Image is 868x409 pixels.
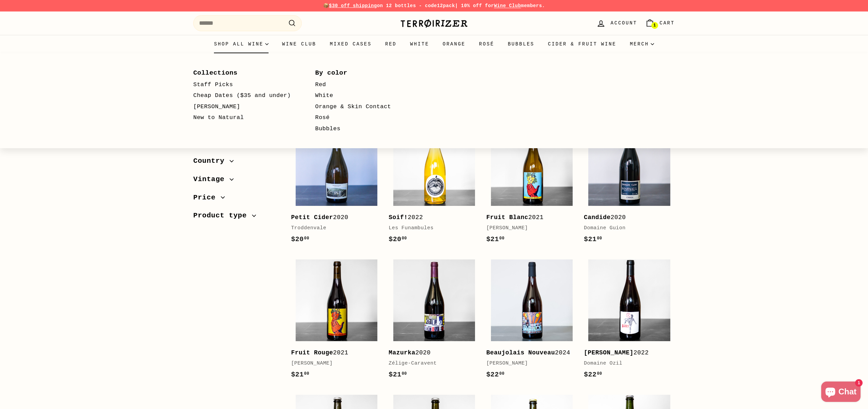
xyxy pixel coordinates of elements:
a: Beaujolais Nouveau2024[PERSON_NAME] [486,255,577,387]
div: Domaine Ozil [584,359,668,368]
div: [PERSON_NAME] [486,359,570,368]
span: Account [611,19,637,27]
summary: Merch [623,35,661,53]
div: Domaine Guion [584,224,668,232]
sup: 00 [597,371,602,376]
a: Mixed Cases [323,35,378,53]
b: Petit Cider [291,214,333,221]
a: Red [378,35,403,53]
a: Red [315,79,418,91]
button: Product type [193,208,280,227]
b: Fruit Blanc [486,214,528,221]
sup: 00 [499,371,505,376]
div: 2022 [584,348,668,358]
span: $20 [291,235,309,243]
span: $20 [389,235,407,243]
div: 2024 [486,348,570,358]
a: Wine Club [275,35,323,53]
span: Product type [193,210,252,221]
b: Soif! [389,214,408,221]
span: $30 off shipping [329,3,377,8]
div: Zélige-Caravent [389,359,473,368]
a: Fruit Blanc2021[PERSON_NAME] [486,119,577,251]
a: Rosé [315,112,418,123]
a: Collections [193,67,296,79]
a: Staff Picks [193,79,296,91]
span: Cart [659,19,675,27]
sup: 00 [499,236,505,241]
div: Troddenvale [291,224,375,232]
a: Rosé [472,35,501,53]
b: Mazurka [389,349,415,356]
a: New to Natural [193,112,296,123]
a: Cider & Fruit Wine [541,35,623,53]
div: 2020 [389,348,473,358]
sup: 00 [402,371,407,376]
a: Account [592,13,641,33]
a: Cheap Dates ($35 and under) [193,90,296,101]
a: [PERSON_NAME]2022Domaine Ozil [584,255,675,387]
inbox-online-store-chat: Shopify online store chat [819,382,863,404]
span: $21 [291,371,309,378]
a: Petit Cider2020Troddenvale [291,119,382,251]
a: White [403,35,436,53]
span: Country [193,155,230,167]
span: Vintage [193,174,230,185]
div: 2020 [291,213,375,222]
strong: 12pack [437,3,455,8]
div: 2021 [486,213,570,222]
div: 2022 [389,213,473,222]
a: Orange & Skin Contact [315,101,418,113]
span: $22 [584,371,602,378]
span: $22 [486,371,505,378]
a: Orange [436,35,472,53]
div: 2020 [584,213,668,222]
div: Les Funambules [389,224,473,232]
span: $21 [584,235,602,243]
b: [PERSON_NAME] [584,349,633,356]
div: Primary [180,35,688,53]
span: $21 [389,371,407,378]
a: Bubbles [501,35,541,53]
div: 2021 [291,348,375,358]
a: Candide2020Domaine Guion [584,119,675,251]
a: By color [315,67,418,79]
a: Fruit Rouge2021[PERSON_NAME] [291,255,382,387]
a: Soif!2022Les Funambules [389,119,479,251]
p: 📦 on 12 bottles - code | 10% off for members. [193,2,675,9]
span: Price [193,192,221,203]
summary: Shop all wine [207,35,275,53]
sup: 00 [304,236,309,241]
a: [PERSON_NAME] [193,101,296,113]
b: Candide [584,214,611,221]
span: 1 [653,23,656,28]
b: Fruit Rouge [291,349,333,356]
sup: 00 [304,371,309,376]
sup: 00 [402,236,407,241]
span: $21 [486,235,505,243]
a: White [315,90,418,101]
div: [PERSON_NAME] [486,224,570,232]
a: Cart [641,13,679,33]
a: Mazurka2020Zélige-Caravent [389,255,479,387]
button: Price [193,190,280,209]
button: Country [193,154,280,172]
b: Beaujolais Nouveau [486,349,555,356]
sup: 00 [597,236,602,241]
a: Bubbles [315,123,418,135]
div: [PERSON_NAME] [291,359,375,368]
button: Vintage [193,172,280,190]
a: Wine Club [494,3,521,8]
